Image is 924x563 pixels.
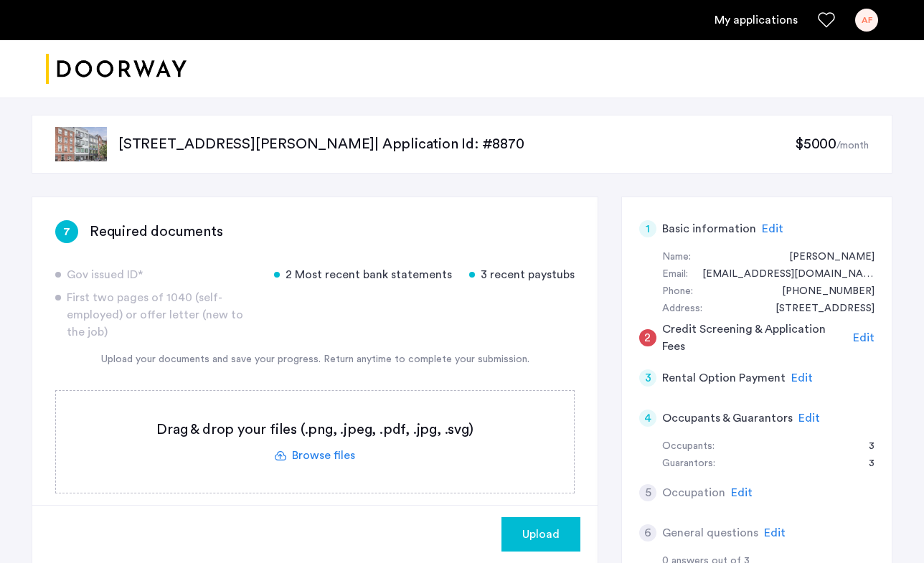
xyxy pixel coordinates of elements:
div: Gov issued ID* [55,266,257,283]
span: Upload [522,526,560,543]
span: Edit [764,527,786,539]
div: Email: [662,266,688,283]
div: 2 [639,329,656,346]
div: +19176971230 [768,283,874,301]
span: Edit [762,223,783,235]
div: allisonfoley17@gmail.com [688,266,874,283]
div: 4 [639,410,656,427]
div: 3 [854,438,874,455]
div: 3 recent paystubs [469,266,575,283]
h5: General questions [662,524,758,541]
div: Name: [662,249,691,266]
a: My application [715,11,798,29]
span: $5000 [795,137,836,151]
div: First two pages of 1040 (self-employed) or offer letter (new to the job) [55,289,257,341]
div: 7 [55,220,78,243]
a: Favorites [818,11,835,29]
h5: Occupants & Guarantors [662,410,793,427]
img: logo [46,42,187,96]
span: Edit [853,332,874,344]
h3: Required documents [90,222,222,242]
span: Edit [791,372,813,384]
span: Edit [798,412,820,424]
div: 5 [639,484,656,501]
div: 139-34 85th Drive [761,301,874,318]
div: AF [855,9,878,32]
div: Guarantors: [662,455,715,473]
iframe: chat widget [864,506,910,549]
h5: Rental Option Payment [662,369,786,387]
h5: Occupation [662,484,725,501]
span: Edit [731,487,753,498]
div: 3 [854,455,874,473]
div: Address: [662,301,702,318]
p: [STREET_ADDRESS][PERSON_NAME] | Application Id: #8870 [118,134,795,154]
div: Phone: [662,283,693,301]
a: Cazamio logo [46,42,187,96]
div: 1 [639,220,656,237]
div: Occupants: [662,438,715,455]
button: button [501,517,580,552]
div: Upload your documents and save your progress. Return anytime to complete your submission. [55,352,575,367]
div: 3 [639,369,656,387]
sub: /month [836,141,869,151]
h5: Basic information [662,220,756,237]
img: apartment [55,127,107,161]
div: Allison Foley [775,249,874,266]
h5: Credit Screening & Application Fees [662,321,848,355]
div: 6 [639,524,656,541]
div: 2 Most recent bank statements [274,266,452,283]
